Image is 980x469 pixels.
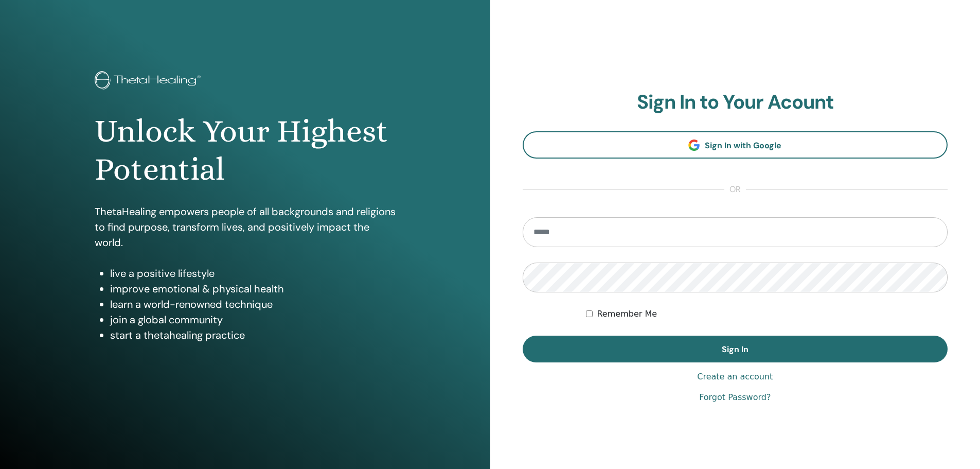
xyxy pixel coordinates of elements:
p: ThetaHealing empowers people of all backgrounds and religions to find purpose, transform lives, a... [95,204,396,250]
span: or [724,183,746,196]
h1: Unlock Your Highest Potential [95,112,396,189]
li: join a global community [110,312,396,327]
h2: Sign In to Your Acount [523,91,948,114]
a: Forgot Password? [699,391,771,404]
a: Create an account [697,371,773,383]
li: start a thetahealing practice [110,327,396,343]
li: live a positive lifestyle [110,266,396,281]
li: learn a world-renowned technique [110,297,396,312]
button: Sign In [523,336,948,362]
label: Remember Me [597,308,657,320]
span: Sign In with Google [705,140,781,151]
span: Sign In [722,344,749,355]
a: Sign In with Google [523,131,948,159]
li: improve emotional & physical health [110,281,396,297]
div: Keep me authenticated indefinitely or until I manually logout [586,308,948,320]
